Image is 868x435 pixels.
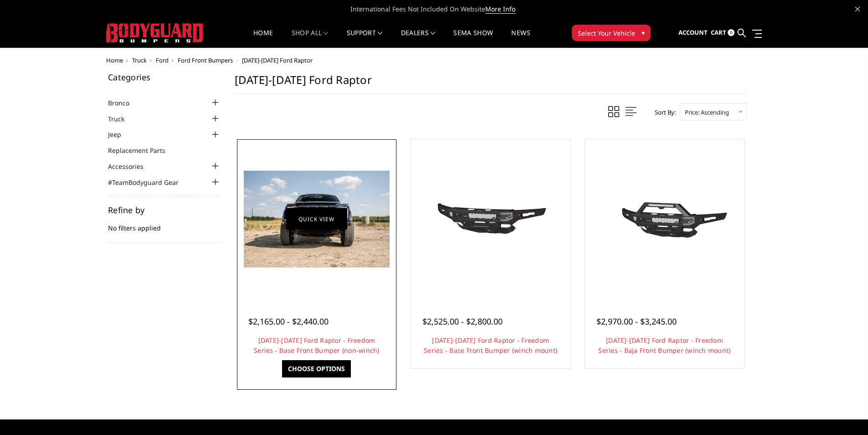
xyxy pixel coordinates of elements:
span: $2,970.00 - $3,245.00 [596,316,677,327]
a: 2021-2025 Ford Raptor - Freedom Series - Baja Front Bumper (winch mount) 2021-2025 Ford Raptor - ... [587,142,742,297]
a: Choose Options [282,360,351,377]
a: [DATE]-[DATE] Ford Raptor - Freedom Series - Base Front Bumper (winch mount) [424,336,557,355]
a: Quick view [286,208,347,230]
a: Ford Front Bumpers [178,56,233,64]
span: $2,525.00 - $2,800.00 [422,316,503,327]
a: Replacement Parts [108,146,177,155]
a: Accessories [108,162,155,171]
span: 0 [728,29,734,36]
a: Truck [132,56,147,64]
a: #TeamBodyguard Gear [108,178,190,187]
a: Jeep [108,130,133,139]
span: Account [678,28,708,37]
img: 2021-2025 Ford Raptor - Freedom Series - Base Front Bumper (non-winch) [244,171,390,267]
a: More Info [485,5,515,14]
span: ▾ [642,28,645,37]
a: 2021-2025 Ford Raptor - Freedom Series - Base Front Bumper (winch mount) [413,142,568,297]
img: 2021-2025 Ford Raptor - Freedom Series - Base Front Bumper (winch mount) [418,185,564,253]
a: News [511,30,530,47]
span: [DATE]-[DATE] Ford Raptor [242,56,313,64]
a: Bronco [108,98,141,108]
span: Cart [711,28,726,37]
span: Select Your Vehicle [578,28,635,38]
img: BODYGUARD BUMPERS [106,23,204,42]
a: Truck [108,114,136,124]
iframe: Chat Widget [822,391,868,435]
a: Home [106,56,123,64]
h1: [DATE]-[DATE] Ford Raptor [235,73,747,94]
a: Cart 0 [711,21,734,45]
a: SEMA Show [453,30,493,47]
a: [DATE]-[DATE] Ford Raptor - Freedom Series - Baja Front Bumper (winch mount) [598,336,730,355]
div: No filters applied [108,206,221,242]
span: $2,165.00 - $2,440.00 [248,316,329,327]
h5: Categories [108,73,221,81]
a: Ford [156,56,169,64]
a: Account [678,21,708,45]
h5: Refine by [108,206,221,214]
a: Support [347,30,383,47]
label: Sort By: [650,105,676,119]
a: Dealers [401,30,436,47]
button: Select Your Vehicle [572,25,651,41]
a: [DATE]-[DATE] Ford Raptor - Freedom Series - Base Front Bumper (non-winch) [254,336,380,355]
a: shop all [292,30,329,47]
a: 2021-2025 Ford Raptor - Freedom Series - Base Front Bumper (non-winch) 2021-2025 Ford Raptor - Fr... [239,142,394,297]
a: Home [253,30,273,47]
